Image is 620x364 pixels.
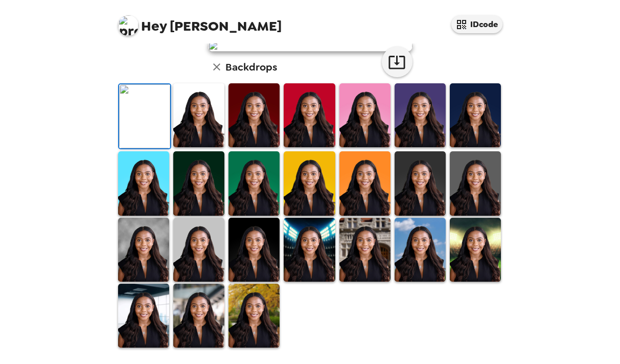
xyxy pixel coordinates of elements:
span: [PERSON_NAME] [118,10,282,33]
h6: Backdrops [225,59,277,75]
button: IDcode [451,15,502,33]
img: Original [119,84,170,148]
img: profile pic [118,15,139,36]
span: Hey [141,17,167,35]
img: user [208,40,412,52]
